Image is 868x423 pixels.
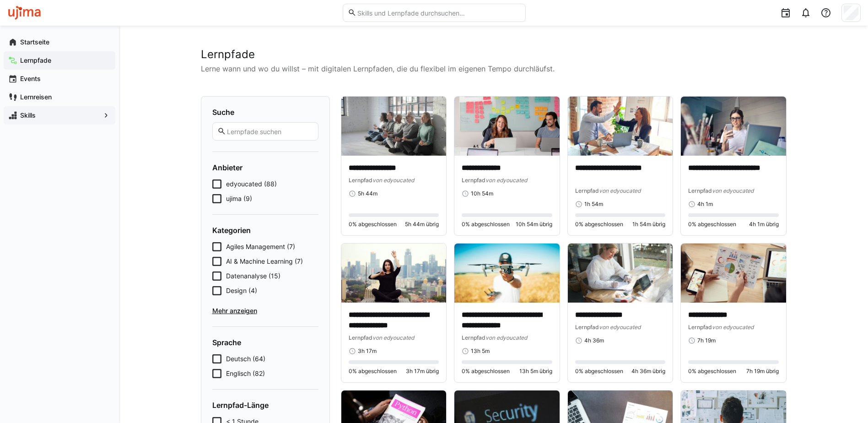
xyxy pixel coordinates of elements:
[226,127,313,136] input: Lernpfade suchen
[341,97,447,156] img: image
[568,244,673,303] img: image
[568,97,673,156] img: image
[519,368,552,375] span: 13h 5m übrig
[599,187,641,194] span: von edyoucated
[516,221,552,228] span: 10h 54m übrig
[462,221,510,228] span: 0% abgeschlossen
[471,190,493,197] span: 10h 54m
[212,108,318,117] h4: Suche
[405,221,439,228] span: 5h 44m übrig
[226,286,257,295] span: Design (4)
[226,369,265,378] span: Englisch (82)
[226,354,265,363] span: Deutsch (64)
[454,97,560,156] img: image
[226,242,295,251] span: Agiles Management (7)
[584,201,603,208] span: 1h 54m
[688,187,712,194] span: Lernpfad
[631,368,665,375] span: 4h 36m übrig
[575,187,599,194] span: Lernpfad
[454,244,560,303] img: image
[749,221,779,228] span: 4h 1m übrig
[712,187,754,194] span: von edyoucated
[201,48,787,61] h2: Lernpfade
[688,324,712,331] span: Lernpfad
[712,324,754,331] span: von edyoucated
[688,221,736,228] span: 0% abgeschlossen
[697,337,716,344] span: 7h 19m
[575,221,623,228] span: 0% abgeschlossen
[485,334,527,341] span: von edyoucated
[462,177,485,184] span: Lernpfad
[356,9,520,17] input: Skills und Lernpfade durchsuchen…
[212,163,318,172] h4: Anbieter
[697,201,713,208] span: 4h 1m
[681,97,786,156] img: image
[212,306,318,315] span: Mehr anzeigen
[226,179,277,189] span: edyoucated (88)
[406,368,439,375] span: 3h 17m übrig
[349,221,397,228] span: 0% abgeschlossen
[485,177,527,184] span: von edyoucated
[584,337,604,344] span: 4h 36m
[349,177,372,184] span: Lernpfad
[226,257,303,266] span: AI & Machine Learning (7)
[688,368,736,375] span: 0% abgeschlossen
[681,244,786,303] img: image
[212,338,318,347] h4: Sprache
[372,177,414,184] span: von edyoucated
[746,368,779,375] span: 7h 19m übrig
[226,271,280,281] span: Datenanalyse (15)
[632,221,665,228] span: 1h 54m übrig
[201,63,787,74] p: Lerne wann und wo du willst – mit digitalen Lernpfaden, die du flexibel im eigenen Tempo durchläu...
[599,324,641,331] span: von edyoucated
[349,368,397,375] span: 0% abgeschlossen
[349,334,372,341] span: Lernpfad
[212,226,318,235] h4: Kategorien
[358,347,377,355] span: 3h 17m
[462,334,485,341] span: Lernpfad
[575,324,599,331] span: Lernpfad
[471,347,490,355] span: 13h 5m
[341,244,447,303] img: image
[358,190,377,197] span: 5h 44m
[372,334,414,341] span: von edyoucated
[462,368,510,375] span: 0% abgeschlossen
[226,194,252,203] span: ujima (9)
[575,368,623,375] span: 0% abgeschlossen
[212,401,318,410] h4: Lernpfad-Länge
